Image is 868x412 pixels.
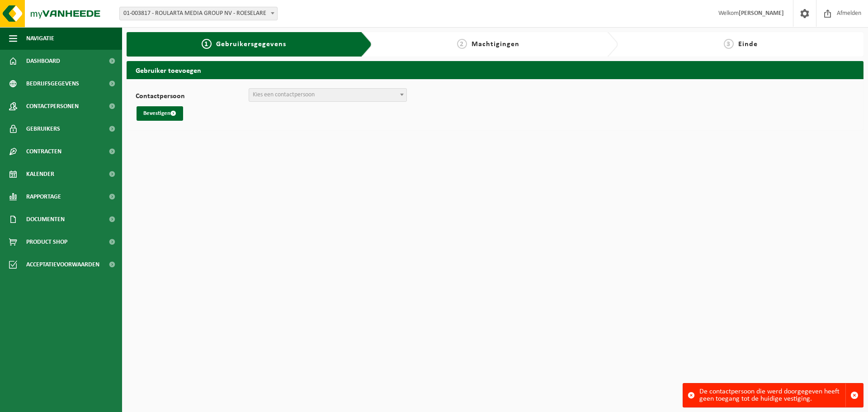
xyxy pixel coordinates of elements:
span: 1 [202,39,212,49]
span: Machtigingen [472,41,519,48]
span: Einde [738,41,758,48]
span: Product Shop [26,231,67,253]
h2: Gebruiker toevoegen [127,61,863,79]
span: 2 [457,39,467,49]
span: Kalender [26,163,54,185]
span: 3 [724,39,734,49]
span: Dashboard [26,50,60,72]
span: Gebruikers [26,118,60,140]
strong: [PERSON_NAME] [739,10,784,17]
span: Rapportage [26,185,61,208]
span: 01-003817 - ROULARTA MEDIA GROUP NV - ROESELARE [120,7,277,20]
div: De contactpersoon die werd doorgegeven heeft geen toegang tot de huidige vestiging. [699,384,845,407]
span: Contactpersonen [26,95,79,118]
span: Contracten [26,140,61,163]
span: Kies een contactpersoon [253,91,315,98]
button: Bevestigen [137,106,183,121]
span: Gebruikersgegevens [216,41,286,48]
span: 01-003817 - ROULARTA MEDIA GROUP NV - ROESELARE [119,7,278,20]
label: Contactpersoon [136,93,249,102]
span: Bedrijfsgegevens [26,72,79,95]
span: Navigatie [26,27,54,50]
span: Acceptatievoorwaarden [26,253,99,276]
span: Documenten [26,208,65,231]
